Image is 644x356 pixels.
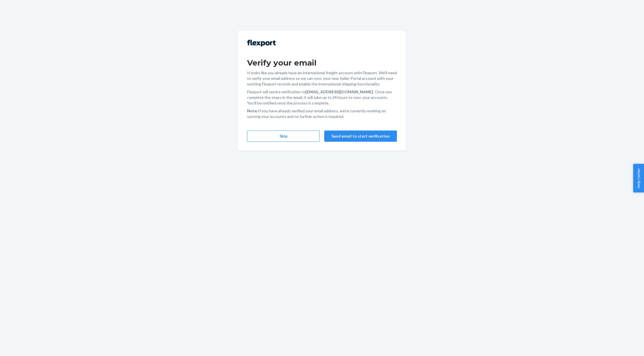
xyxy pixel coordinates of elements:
img: Flexport logo [247,40,276,46]
h1: Verify your email [247,58,397,68]
button: Send email to start verification [324,131,397,142]
button: Skip [247,131,320,142]
p: It looks like you already have an international freight account with Flexport. We'll need to veri... [247,70,397,87]
p: If you have already verified your email address, we're currently working on syncing your accounts... [247,108,397,119]
strong: [EMAIL_ADDRESS][DOMAIN_NAME] [306,89,373,94]
strong: Note: [247,108,258,113]
button: Help Center [633,164,644,192]
p: Flexport will send a verification to . Once you complete the steps in the email, it will take up ... [247,89,397,106]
